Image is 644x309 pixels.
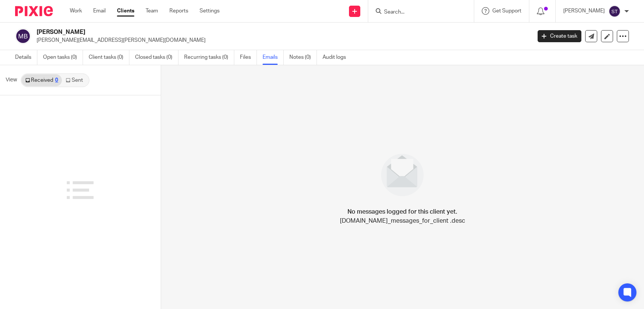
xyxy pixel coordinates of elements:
[15,6,53,16] img: Pixie
[6,76,17,84] span: View
[383,9,451,16] input: Search
[146,7,158,15] a: Team
[93,7,106,15] a: Email
[538,30,581,42] a: Create task
[184,50,234,65] a: Recurring tasks (0)
[169,7,188,15] a: Reports
[37,37,526,44] p: [PERSON_NAME][EMAIL_ADDRESS][PERSON_NAME][DOMAIN_NAME]
[55,78,58,83] div: 0
[22,74,62,86] a: Received0
[15,50,37,65] a: Details
[62,74,88,86] a: Sent
[376,149,429,201] img: image
[289,50,317,65] a: Notes (0)
[117,7,134,15] a: Clients
[70,7,82,15] a: Work
[609,5,621,17] img: svg%3E
[340,216,465,225] p: [DOMAIN_NAME]_messages_for_client .desc
[135,50,178,65] a: Closed tasks (0)
[43,50,83,65] a: Open tasks (0)
[347,207,457,216] h4: No messages logged for this client yet.
[263,50,284,65] a: Emails
[492,8,521,14] span: Get Support
[15,28,31,44] img: svg%3E
[323,50,352,65] a: Audit logs
[563,7,605,15] p: [PERSON_NAME]
[89,50,129,65] a: Client tasks (0)
[37,28,428,36] h2: [PERSON_NAME]
[240,50,257,65] a: Files
[200,7,220,15] a: Settings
